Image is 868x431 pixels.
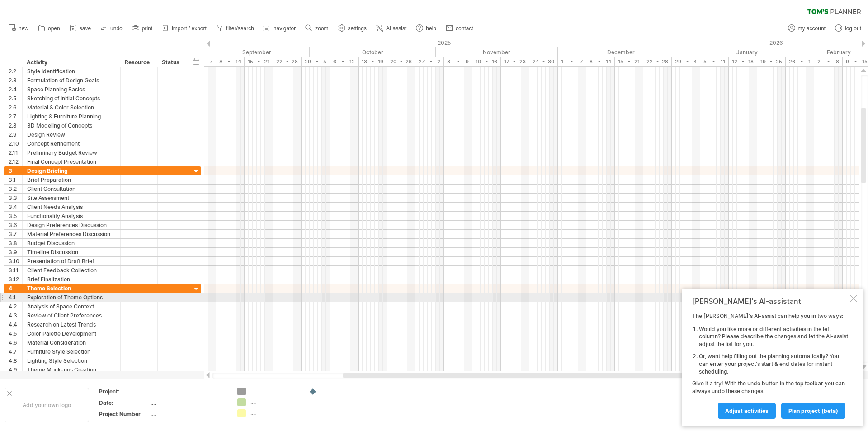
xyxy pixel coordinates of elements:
[27,103,116,112] div: Material & Color Selection
[302,57,330,66] div: 29 - 5
[162,58,182,67] div: Status
[250,398,300,406] div: ....
[27,356,116,365] div: Lighting Style Selection
[9,311,22,320] div: 4.3
[27,157,116,166] div: Final Concept Presentation
[456,25,473,32] span: contact
[9,293,22,302] div: 4.1
[444,57,472,66] div: 3 - 9
[9,76,22,85] div: 2.3
[9,203,22,211] div: 3.4
[130,23,155,34] a: print
[27,221,116,229] div: Design Preferences Discussion
[374,23,409,34] a: AI assist
[214,23,257,34] a: filter/search
[310,47,436,57] div: October 2025
[125,58,152,67] div: Resource
[27,148,116,157] div: Preliminary Budget Review
[729,57,757,66] div: 12 - 18
[9,103,22,112] div: 2.6
[845,25,861,32] span: log out
[27,58,115,67] div: Activity
[9,284,22,293] div: 4
[725,407,769,414] span: Adjust activities
[9,248,22,256] div: 3.9
[386,25,406,32] span: AI assist
[151,410,226,418] div: ....
[27,266,116,275] div: Client Feedback Collection
[27,311,116,320] div: Review of Client Preferences
[99,388,149,395] div: Project:
[9,365,22,374] div: 4.9
[27,112,116,121] div: Lighting & Furniture Planning
[250,409,300,417] div: ....
[9,112,22,121] div: 2.7
[151,399,226,407] div: ....
[387,57,415,66] div: 20 - 26
[9,239,22,247] div: 3.8
[5,388,89,422] div: Add your own logo
[781,403,845,419] a: plan project (beta)
[19,25,28,32] span: new
[27,67,116,76] div: Style Identification
[27,166,116,175] div: Design Briefing
[9,230,22,238] div: 3.7
[672,57,700,66] div: 29 - 4
[359,57,387,66] div: 13 - 19
[27,94,116,103] div: Sketching of Initial Concepts
[172,25,207,32] span: import / export
[9,148,22,157] div: 2.11
[274,25,296,32] span: navigator
[226,25,254,32] span: filter/search
[261,23,298,34] a: navigator
[188,47,310,57] div: September 2025
[27,293,116,302] div: Exploration of Theme Options
[692,297,848,306] div: [PERSON_NAME]'s AI-assistant
[9,194,22,202] div: 3.3
[9,94,22,103] div: 2.5
[27,230,116,238] div: Material Preferences Discussion
[9,221,22,229] div: 3.6
[833,23,864,34] a: log out
[142,25,152,32] span: print
[27,338,116,347] div: Material Consideration
[814,57,843,66] div: 2 - 8
[27,212,116,220] div: Functionality Analysis
[27,185,116,193] div: Client Consultation
[27,76,116,85] div: Formulation of Design Goals
[9,302,22,311] div: 4.2
[700,57,729,66] div: 5 - 11
[9,275,22,284] div: 3.12
[9,67,22,76] div: 2.2
[80,25,91,32] span: save
[586,57,615,66] div: 8 - 14
[9,121,22,130] div: 2.8
[415,57,444,66] div: 27 - 2
[27,121,116,130] div: 3D Modeling of Concepts
[9,338,22,347] div: 4.6
[414,23,439,34] a: help
[27,365,116,374] div: Theme Mock-ups Creation
[692,313,848,418] div: The [PERSON_NAME]'s AI-assist can help you in two ways: Give it a try! With the undo button in th...
[9,85,22,94] div: 2.4
[151,388,226,395] div: ....
[436,47,558,57] div: November 2025
[27,257,116,265] div: Presentation of Draft Brief
[27,194,116,202] div: Site Assessment
[615,57,643,66] div: 15 - 21
[558,57,586,66] div: 1 - 7
[788,407,838,414] span: plan project (beta)
[27,85,116,94] div: Space Planning Basics
[699,326,848,348] li: Would you like more or different activities in the left column? Please describe the changes and l...
[9,266,22,275] div: 3.11
[27,275,116,284] div: Brief Finalization
[786,23,828,34] a: my account
[110,25,123,32] span: undo
[643,57,672,66] div: 22 - 28
[315,25,328,32] span: zoom
[273,57,302,66] div: 22 - 28
[27,248,116,256] div: Timeline Discussion
[798,25,826,32] span: my account
[9,212,22,220] div: 3.5
[472,57,501,66] div: 10 - 16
